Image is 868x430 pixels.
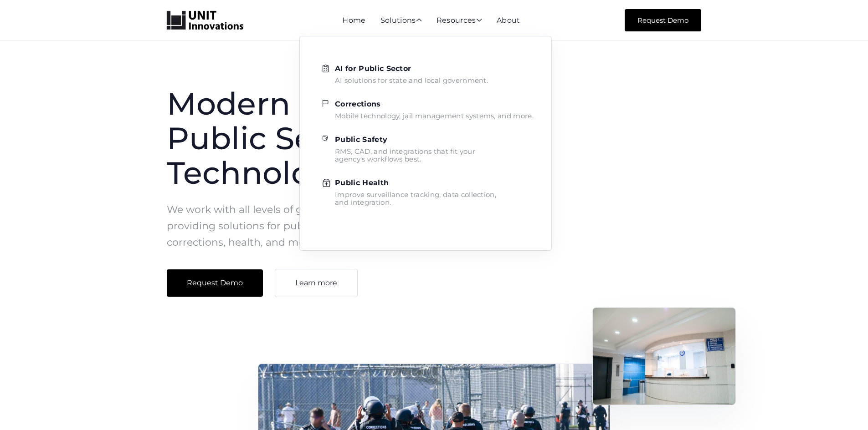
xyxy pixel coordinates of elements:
[167,11,243,30] a: home
[323,178,534,206] a: Public HealthImprove surveillance tracking, data collection,and integration.
[335,76,488,84] div: AI solutions for state and local government.
[335,147,475,163] div: RMS, CAD, and integrations that fit your agency's workflows best.
[625,9,701,31] a: Request Demo
[342,16,365,25] a: Home
[335,112,534,120] div: Mobile technology, jail management systems, and more.
[437,17,482,25] div: Resources
[335,135,387,144] strong: Public Safety
[416,16,422,24] span: 
[497,16,520,25] a: About
[335,64,411,73] strong: AI for Public Sector
[476,16,482,24] span: 
[335,100,381,108] strong: Corrections
[380,17,422,25] div: Solutions
[335,191,496,206] div: Improve surveillance tracking, data collection, and integration.
[380,17,422,25] div: Solutions
[167,269,263,297] a: Request Demo
[323,64,534,84] a: AI for Public SectorAI solutions for state and local government.
[713,332,868,430] iframe: Chat Widget
[323,135,534,163] a: Public SafetyRMS, CAD, and integrations that fit youragency's workflows best.
[299,25,552,251] nav: Solutions
[335,178,389,187] strong: Public Health
[167,202,377,251] p: We work with all levels of government providing solutions for public safety, corrections, health,...
[167,86,539,190] h1: Modern and Reliable Public Sector Technology
[275,269,358,297] a: Learn more
[323,99,534,120] a: CorrectionsMobile technology, jail management systems, and more.
[437,17,482,25] div: Resources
